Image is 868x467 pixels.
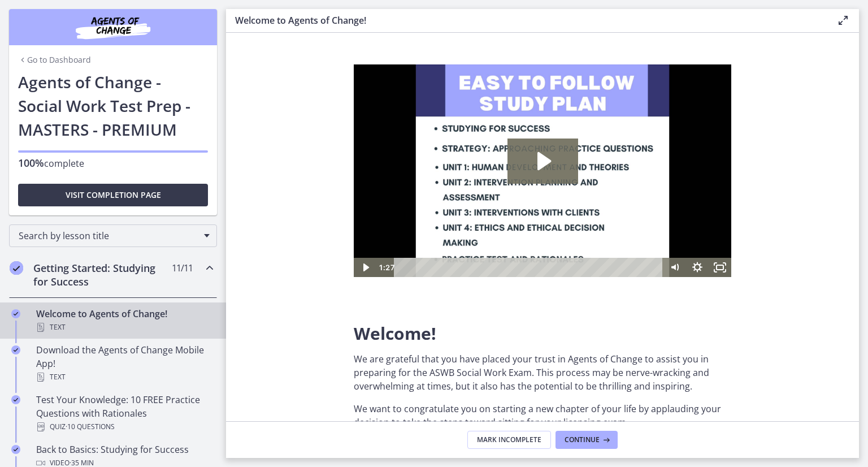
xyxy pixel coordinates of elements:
[354,322,436,345] span: Welcome!
[10,261,23,275] i: Completed
[355,193,377,213] button: Fullscreen
[11,345,20,354] i: Completed
[36,370,212,384] div: Text
[19,230,198,242] span: Search by lesson title
[9,224,217,247] div: Search by lesson title
[565,435,600,444] span: Continue
[33,261,171,288] h2: Getting Started: Studying for Success
[49,193,304,213] div: Playbar
[66,420,115,434] span: · 10 Questions
[66,188,161,202] span: Visit completion page
[18,156,44,170] span: 100%
[310,193,332,213] button: Mute
[235,14,818,27] h3: Welcome to Agents of Change!
[18,54,91,66] a: Go to Dashboard
[172,261,193,275] span: 11 / 11
[354,402,731,429] p: We want to congratulate you on starting a new chapter of your life by applauding your decision to...
[18,156,208,170] p: complete
[36,420,212,434] div: Quiz
[11,445,20,454] i: Completed
[11,309,20,318] i: Completed
[332,193,355,213] button: Show settings menu
[555,431,618,449] button: Continue
[354,352,731,393] p: We are grateful that you have placed your trust in Agents of Change to assist you in preparing fo...
[36,393,212,434] div: Test Your Knowledge: 10 FREE Practice Questions with Rationales
[477,435,541,444] span: Mark Incomplete
[18,70,208,141] h1: Agents of Change - Social Work Test Prep - MASTERS - PREMIUM
[154,74,224,119] button: Play Video: c1o6hcmjueu5qasqsu00.mp4
[11,395,20,404] i: Completed
[36,321,212,334] div: Text
[36,343,212,384] div: Download the Agents of Change Mobile App!
[18,184,208,206] button: Visit completion page
[467,431,551,449] button: Mark Incomplete
[36,307,212,334] div: Welcome to Agents of Change!
[45,14,181,41] img: Agents of Change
